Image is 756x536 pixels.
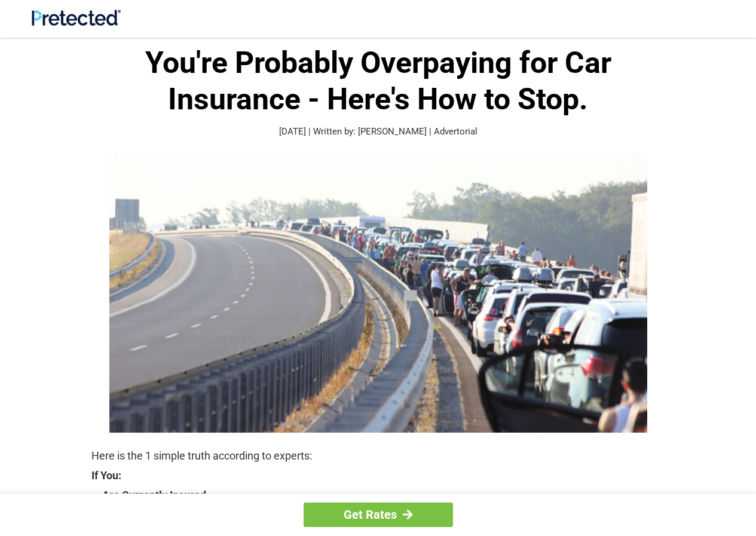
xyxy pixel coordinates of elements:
h1: You're Probably Overpaying for Car Insurance - Here's How to Stop. [91,45,665,118]
a: Site Logo [32,17,121,28]
a: Get Rates [304,503,453,527]
strong: Are Currently Insured [102,487,665,504]
p: [DATE] | Written by: [PERSON_NAME] | Advertorial [91,125,665,139]
p: Here is the 1 simple truth according to experts: [91,448,665,464]
img: Site Logo [32,10,121,26]
strong: If You: [91,470,665,481]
